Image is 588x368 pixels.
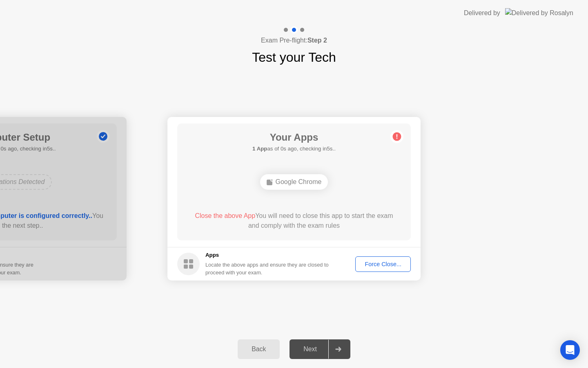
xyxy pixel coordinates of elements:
[189,211,399,231] div: You will need to close this app to start the exam and comply with the exam rules
[205,251,329,259] h5: Apps
[252,130,336,145] h1: Your Apps
[290,339,350,359] button: Next
[358,261,408,267] div: Force Close...
[261,36,327,45] h4: Exam Pre-flight:
[252,146,267,152] b: 1 App
[307,37,327,44] b: Step 2
[355,256,411,272] button: Force Close...
[560,340,580,360] div: Open Intercom Messenger
[240,346,277,353] div: Back
[238,339,280,359] button: Back
[252,47,336,67] h1: Test your Tech
[292,346,328,353] div: Next
[260,174,328,190] div: Google Chrome
[505,8,573,18] img: Delivered by Rosalyn
[195,212,255,219] span: Close the above App
[464,8,500,18] div: Delivered by
[205,261,329,276] div: Locate the above apps and ensure they are closed to proceed with your exam.
[252,145,336,153] h5: as of 0s ago, checking in5s..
